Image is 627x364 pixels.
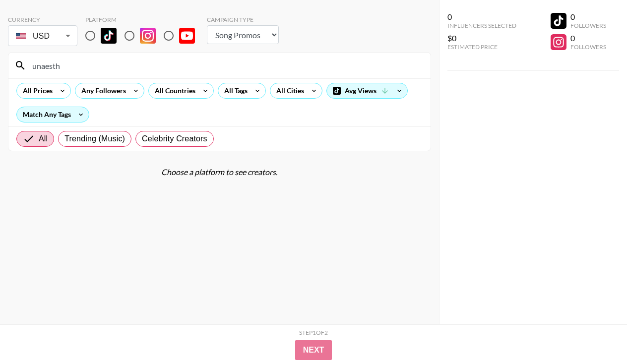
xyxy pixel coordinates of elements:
div: Campaign Type [207,16,279,23]
span: Trending (Music) [64,133,125,145]
div: Platform [85,16,203,23]
div: Followers [570,43,606,51]
img: YouTube [179,28,195,44]
div: 0 [570,33,606,43]
div: Match Any Tags [17,107,89,122]
div: Influencers Selected [447,22,516,29]
div: Avg Views [327,83,407,98]
div: All Tags [218,83,250,98]
div: Followers [570,22,606,29]
div: Estimated Price [447,43,516,51]
div: 0 [570,12,606,22]
div: Currency [8,16,77,23]
div: Choose a platform to see creators. [8,167,431,177]
iframe: Drift Widget Chat Controller [577,314,615,352]
div: 0 [447,12,516,22]
div: Any Followers [75,83,128,98]
button: Next [295,340,332,360]
div: Step 1 of 2 [299,329,328,336]
div: All Countries [149,83,197,98]
span: All [39,133,48,145]
div: $0 [447,33,516,43]
img: TikTok [101,28,117,44]
div: All Cities [270,83,306,98]
img: Instagram [140,28,156,44]
span: Celebrity Creators [142,133,207,145]
div: USD [10,27,75,45]
div: All Prices [17,83,55,98]
input: Search by User Name [26,58,425,73]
